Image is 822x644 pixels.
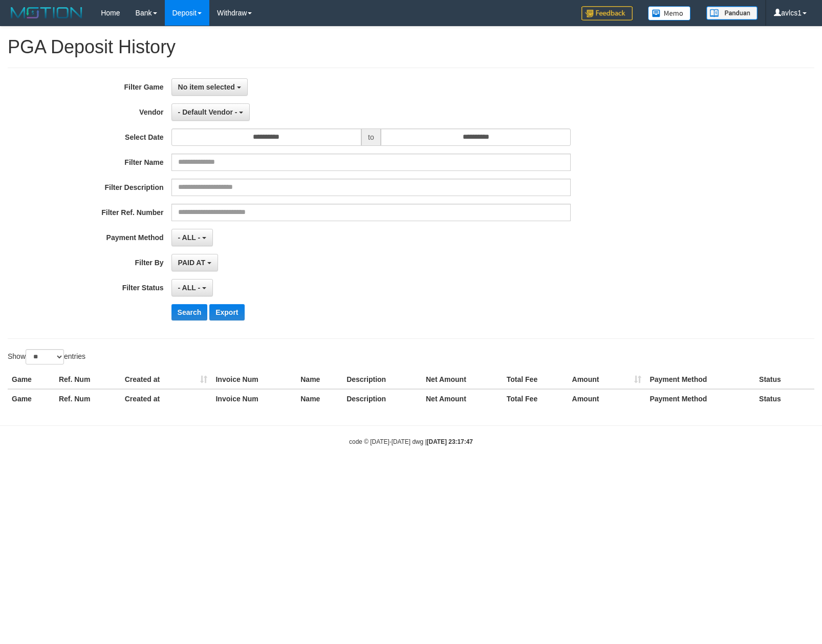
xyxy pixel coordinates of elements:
button: - ALL - [171,279,213,296]
span: No item selected [178,83,235,91]
th: Invoice Num [211,370,296,389]
img: Button%20Memo.svg [648,6,691,20]
th: Name [296,370,342,389]
th: Total Fee [503,370,568,389]
img: panduan.png [706,6,758,20]
strong: [DATE] 23:17:47 [427,438,473,445]
th: Status [755,370,814,389]
th: Invoice Num [211,389,296,408]
th: Net Amount [422,389,503,408]
th: Status [755,389,814,408]
th: Name [296,389,342,408]
button: Search [171,304,208,320]
th: Game [8,370,55,389]
th: Total Fee [503,389,568,408]
select: Showentries [26,349,64,364]
th: Description [342,389,422,408]
button: - ALL - [171,229,213,246]
button: No item selected [171,78,248,96]
img: MOTION_logo.png [8,5,85,20]
th: Net Amount [422,370,503,389]
th: Created at [121,389,212,408]
button: - Default Vendor - [171,103,250,121]
th: Description [342,370,422,389]
th: Ref. Num [55,370,121,389]
span: - ALL - [178,233,201,242]
button: Export [209,304,244,320]
th: Payment Method [645,370,755,389]
span: PAID AT [178,259,205,267]
button: PAID AT [171,254,218,271]
small: code © [DATE]-[DATE] dwg | [349,438,473,445]
h1: PGA Deposit History [8,37,814,57]
th: Ref. Num [55,389,121,408]
th: Payment Method [645,389,755,408]
span: - Default Vendor - [178,108,237,116]
label: Show entries [8,349,85,364]
th: Amount [568,370,646,389]
th: Game [8,389,55,408]
span: to [361,128,381,146]
th: Created at [121,370,212,389]
img: Feedback.jpg [581,6,633,20]
th: Amount [568,389,646,408]
span: - ALL - [178,284,201,292]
